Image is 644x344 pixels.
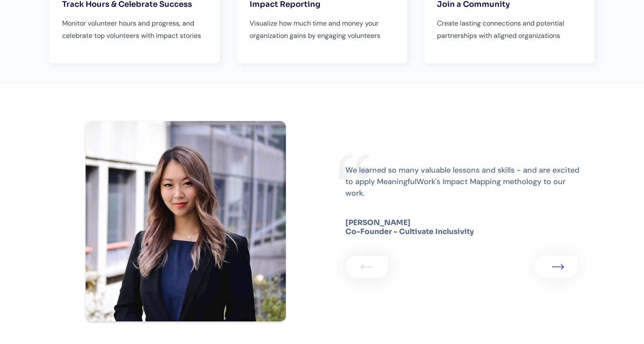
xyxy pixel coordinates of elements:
[437,17,582,42] p: Create lasting connections and potential partnerships with aligned organizations
[345,218,474,236] strong: [PERSON_NAME] Co-Founder - Cultivate Inclusivity
[250,17,394,42] p: Visualize how much time and money your organization gains by engaging volunteers
[345,165,584,199] p: We learned so many valuable lessons and skills - and are excited to apply MeaningfulWork's Impact...
[62,17,207,42] p: Monitor volunteer hours and progress, and celebrate top volunteers with impact stories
